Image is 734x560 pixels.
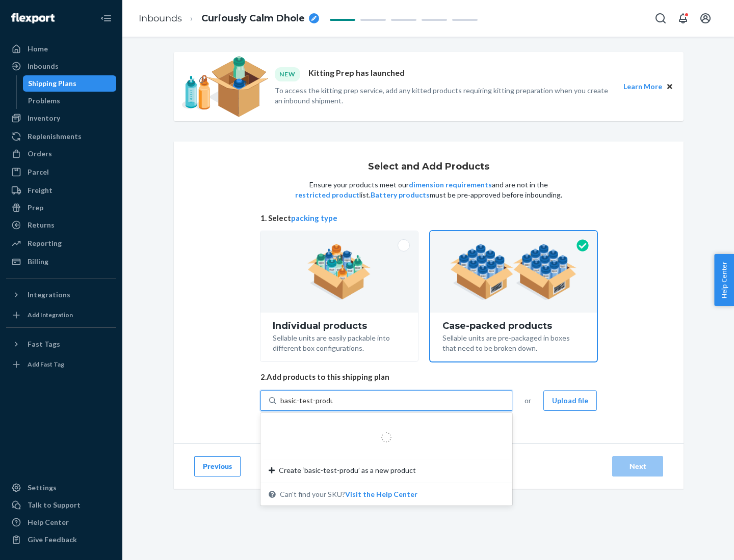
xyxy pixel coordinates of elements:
[6,480,116,496] a: Settings
[28,220,55,230] div: Returns
[6,217,116,233] a: Returns
[28,149,52,159] div: Orders
[409,180,492,190] button: dimension requirements
[6,336,116,352] button: Fast Tags
[664,81,675,92] button: Close
[28,167,49,177] div: Parcel
[673,8,693,29] button: Open notifications
[96,8,116,29] button: Close Navigation
[371,190,430,200] button: Battery products
[525,396,531,406] span: or
[294,180,563,200] p: Ensure your products meet our and are not in the list. must be pre-approved before inbounding.
[6,41,116,57] a: Home
[28,290,70,300] div: Integrations
[6,182,116,199] a: Freight
[130,4,327,34] ol: breadcrumbs
[6,128,116,145] a: Replenishments
[6,356,116,373] a: Add Fast Tag
[621,461,654,471] div: Next
[345,489,417,499] button: Create ‘basic-test-produ’ as a new productCan't find your SKU?
[368,162,489,172] h1: Select and Add Products
[650,8,671,29] button: Open Search Box
[273,331,406,353] div: Sellable units are easily packable into different box configurations.
[28,483,57,493] div: Settings
[6,110,116,126] a: Inventory
[6,497,116,513] a: Talk to Support
[6,146,116,162] a: Orders
[28,61,59,71] div: Inbounds
[280,489,417,499] span: Can't find your SKU?
[28,500,81,510] div: Talk to Support
[28,311,73,319] div: Add Integration
[28,238,62,248] div: Reporting
[28,203,43,213] div: Prep
[295,190,359,200] button: restricted product
[28,113,60,123] div: Inventory
[450,244,577,300] img: case-pack.59cecea509d18c883b923b81aeac6d0b.png
[28,535,77,545] div: Give Feedback
[6,254,116,270] a: Billing
[23,75,117,92] a: Shipping Plans
[28,96,60,106] div: Problems
[623,81,662,92] button: Learn More
[6,287,116,303] button: Integrations
[6,164,116,180] a: Parcel
[442,331,585,353] div: Sellable units are pre-packaged in boxes that need to be broken down.
[280,396,333,406] input: Create ‘basic-test-produ’ as a new productCan't find your SKU?Visit the Help Center
[695,8,716,29] button: Open account menu
[28,185,53,195] div: Freight
[308,67,405,81] p: Kitting Prep has launched
[28,78,76,89] div: Shipping Plans
[275,67,300,81] div: NEW
[543,390,597,411] button: Upload file
[291,213,337,223] button: packing type
[6,307,116,323] a: Add Integration
[612,456,663,477] button: Next
[11,13,55,23] img: Flexport logo
[28,360,64,369] div: Add Fast Tag
[139,13,182,24] a: Inbounds
[23,93,117,109] a: Problems
[28,131,82,142] div: Replenishments
[714,254,734,306] button: Help Center
[273,321,406,331] div: Individual products
[442,321,585,331] div: Case-packed products
[28,517,69,527] div: Help Center
[260,213,597,223] span: 1. Select
[279,465,416,475] span: Create ‘basic-test-produ’ as a new product
[28,339,60,349] div: Fast Tags
[201,12,305,25] span: Curiously Calm Dhole
[28,44,48,54] div: Home
[260,372,597,382] span: 2. Add products to this shipping plan
[6,200,116,216] a: Prep
[6,531,116,548] button: Give Feedback
[6,514,116,530] a: Help Center
[28,257,48,267] div: Billing
[194,456,241,477] button: Previous
[307,244,371,300] img: individual-pack.facf35554cb0f1810c75b2bd6df2d64e.png
[6,235,116,251] a: Reporting
[275,86,614,106] p: To access the kitting prep service, add any kitted products requiring kitting preparation when yo...
[6,58,116,74] a: Inbounds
